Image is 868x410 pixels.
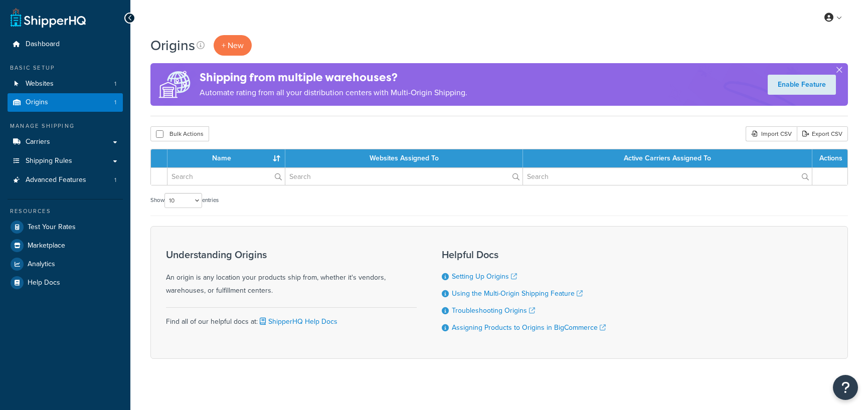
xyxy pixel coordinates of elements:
h3: Understanding Origins [166,249,417,260]
a: Help Docs [8,274,123,292]
span: Dashboard [26,40,60,49]
span: Help Docs [28,279,60,287]
a: Marketplace [8,237,123,255]
a: + New [214,35,252,56]
a: Troubleshooting Origins [452,305,535,316]
a: Carriers [8,133,123,151]
a: Advanced Features 1 [8,171,123,189]
th: Websites Assigned To [285,149,523,167]
span: Test Your Rates [28,223,76,232]
li: Origins [8,93,123,112]
a: Setting Up Origins [452,271,517,282]
span: Websites [26,80,54,88]
span: Analytics [28,260,55,269]
li: Websites [8,75,123,93]
th: Name [167,149,285,167]
span: Advanced Features [26,176,86,184]
div: An origin is any location your products ship from, whether it's vendors, warehouses, or fulfillme... [166,249,417,297]
th: Active Carriers Assigned To [523,149,812,167]
button: Open Resource Center [833,375,858,400]
span: 1 [114,80,116,88]
a: Using the Multi-Origin Shipping Feature [452,288,583,299]
input: Search [285,168,523,185]
select: Showentries [164,193,202,208]
input: Search [167,168,285,185]
a: Enable Feature [768,75,836,95]
span: Shipping Rules [26,157,72,165]
a: Shipping Rules [8,152,123,170]
a: Websites 1 [8,75,123,93]
button: Bulk Actions [150,126,209,141]
a: Assigning Products to Origins in BigCommerce [452,322,606,333]
div: Basic Setup [8,64,123,72]
div: Resources [8,207,123,216]
p: Automate rating from all your distribution centers with Multi-Origin Shipping. [200,86,467,100]
span: 1 [114,98,116,107]
input: Search [523,168,812,185]
span: Origins [26,98,48,107]
span: Marketplace [28,242,65,250]
th: Actions [812,149,847,167]
span: 1 [114,176,116,184]
a: Dashboard [8,35,123,54]
h1: Origins [150,36,195,55]
a: Test Your Rates [8,218,123,236]
img: ad-origins-multi-dfa493678c5a35abed25fd24b4b8a3fa3505936ce257c16c00bdefe2f3200be3.png [150,63,200,106]
a: Export CSV [797,126,848,141]
a: ShipperHQ Home [11,8,86,28]
div: Find all of our helpful docs at: [166,307,417,328]
div: Import CSV [746,126,797,141]
span: Carriers [26,138,50,146]
li: Advanced Features [8,171,123,189]
a: Origins 1 [8,93,123,112]
a: ShipperHQ Help Docs [258,316,337,327]
span: + New [222,40,244,51]
label: Show entries [150,193,219,208]
a: Analytics [8,255,123,273]
div: Manage Shipping [8,122,123,130]
h3: Helpful Docs [442,249,606,260]
h4: Shipping from multiple warehouses? [200,69,467,86]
